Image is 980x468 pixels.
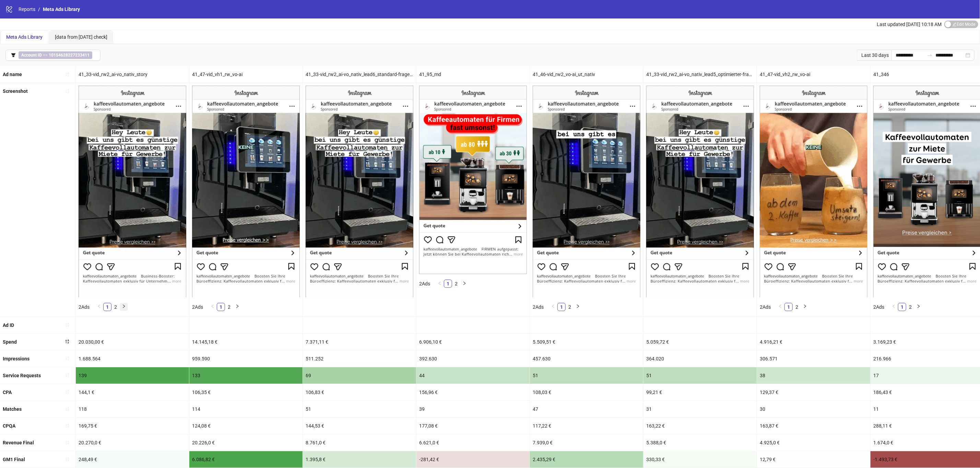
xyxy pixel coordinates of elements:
div: 457.630 [530,350,643,367]
li: Next Page [233,303,241,311]
a: 2 [907,303,914,311]
div: 8.761,0 € [303,434,416,451]
div: 330,33 € [644,451,757,468]
span: right [576,304,580,308]
span: swap-right [927,52,933,58]
li: Previous Page [436,280,444,288]
div: 41_95_md [416,66,530,83]
b: Screenshot [3,88,28,94]
button: left [436,280,444,288]
button: right [233,303,241,311]
span: == [19,51,92,59]
div: 133 [189,367,303,384]
div: 144,53 € [303,418,416,434]
a: 2 [225,303,233,311]
a: 1 [898,303,906,311]
div: 69 [303,367,416,384]
span: sort-ascending [65,423,70,428]
span: sort-ascending [65,89,70,94]
li: 1 [898,303,906,311]
a: 1 [104,303,111,311]
div: 44 [416,367,530,384]
li: Previous Page [776,303,784,311]
button: right [574,303,582,311]
li: Previous Page [549,303,557,311]
div: 41_33-vid_rw2_ai-vo_nativ_lead5_optimierter-fragebogen [644,66,757,83]
div: 51 [530,367,643,384]
span: [data from [DATE] check] [55,34,107,40]
span: right [122,304,126,308]
div: 117,22 € [530,418,643,434]
button: right [914,303,923,311]
button: left [776,303,784,311]
div: 4.925,0 € [757,434,870,451]
li: Next Page [120,303,128,311]
div: 106,83 € [303,384,416,401]
span: left [211,304,215,308]
span: 2 Ads [873,304,884,310]
button: right [460,280,469,288]
div: 41_47-vid_vh2_rw_vo-ai [757,66,870,83]
div: 5.059,72 € [644,334,757,350]
li: 1 [444,280,452,288]
div: 177,08 € [416,418,530,434]
li: 2 [793,303,801,311]
span: sort-ascending [65,407,70,411]
div: 1.688.564 [76,350,189,367]
li: 2 [566,303,574,311]
b: Spend [3,339,17,345]
div: -281,42 € [416,451,530,468]
button: Account ID == 10154628227233411 [5,50,101,61]
div: 169,75 € [76,418,189,434]
li: Previous Page [209,303,217,311]
b: Matches [3,406,22,412]
div: 7.939,0 € [530,434,643,451]
div: 124,08 € [189,418,303,434]
div: 114 [189,401,303,417]
div: 163,87 € [757,418,870,434]
img: Screenshot 120228925539160498 [533,86,640,297]
a: 1 [785,303,792,311]
div: 20.226,0 € [189,434,303,451]
a: 1 [558,303,565,311]
b: Account ID [21,53,42,58]
div: 41_47-vid_vh1_rw_vo-ai [189,66,303,83]
li: Next Page [801,303,809,311]
b: Service Requests [3,373,41,378]
img: Screenshot 120231289076670498 [646,86,754,297]
li: Previous Page [95,303,103,311]
a: 2 [566,303,574,311]
div: 156,96 € [416,384,530,401]
button: right [801,303,809,311]
div: 1.395,8 € [303,451,416,468]
span: left [438,281,442,285]
span: right [917,304,921,308]
span: left [778,304,782,308]
div: 38 [757,367,870,384]
img: Screenshot 120227423168850498 [79,86,186,297]
li: / [38,5,40,13]
b: 10154628227233411 [49,53,90,58]
span: right [235,304,239,308]
b: GM1 Final [3,457,25,462]
span: sort-ascending [65,440,70,445]
img: Screenshot 120230542480090498 [760,86,867,297]
button: left [209,303,217,311]
span: sort-descending [65,339,70,344]
div: 41_33-vid_rw2_ai-vo_nativ_lead6_standard-fragebogen [303,66,416,83]
a: 2 [452,280,460,287]
a: Reports [17,5,37,13]
span: sort-ascending [65,356,70,361]
span: sort-ascending [65,72,70,77]
b: Ad ID [3,322,14,328]
div: 163,22 € [644,418,757,434]
span: 2 Ads [419,281,430,286]
li: 1 [557,303,566,311]
span: left [551,304,555,308]
img: Screenshot 120231289076700498 [306,86,413,297]
span: left [892,304,896,308]
div: 20.270,0 € [76,434,189,451]
div: 7.371,11 € [303,334,416,350]
b: CPQA [3,423,15,429]
div: 129,37 € [757,384,870,401]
